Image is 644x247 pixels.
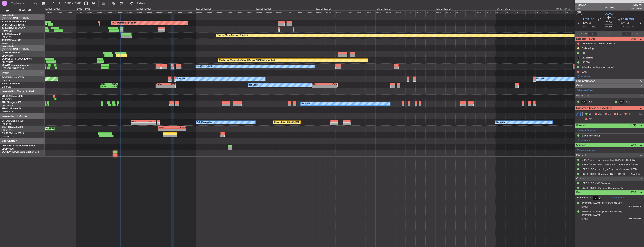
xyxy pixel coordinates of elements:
[603,5,616,9] div: Underway
[577,196,591,200] label: Planned PAX
[312,85,324,88] div: -
[582,65,614,69] div: Refuelling with pax on board
[2,120,11,122] span: CS-DOU
[2,151,18,153] span: OO-ROK (SUB)
[465,10,475,14] div: 12:00
[256,8,271,11] div: [DATE] - [DATE]
[2,30,13,33] a: LFMN/NCE
[576,106,612,110] span: Dispatch Checks and Weather
[628,205,642,208] span: 123716633 (PP)
[618,100,624,104] div: FO
[588,32,597,36] input: --:--
[112,20,137,26] div: AOG Maint Riga (Riga Intl)
[485,10,495,14] div: 20:00
[186,10,196,14] div: 20:00
[582,42,615,45] div: LFPB Hdlg in section 18 RMK/
[582,182,612,185] a: LFPB / LBG - VIP Transport
[2,123,12,126] a: LFPB/LBG
[216,10,226,14] div: 08:00
[156,10,166,14] div: 08:00
[2,33,21,35] a: T7-EAGLFalcon 8X
[166,83,175,85] div: SBBR
[2,148,14,150] a: EDDM/MUC
[172,129,186,131] div: -
[577,148,596,152] a: Manage Services
[583,21,591,25] span: [DATE]
[577,7,586,10] span: 4/5
[576,190,580,195] span: Pax
[324,83,337,85] div: LFMN
[312,83,324,85] div: SBBR
[96,10,106,14] div: 08:00
[2,145,20,147] span: [PERSON_NAME]
[515,10,525,14] div: 08:00
[146,10,156,14] div: 04:00
[525,10,535,14] div: 12:00
[206,10,216,14] div: 04:00
[495,10,505,14] div: 00:00
[2,120,23,122] a: CS-DOUGlobal 6500
[143,123,155,125] div: -
[630,3,642,7] span: LXA59J
[2,27,25,29] a: T7-EMIHawker 900XP
[196,8,211,11] div: [DATE] - [DATE]
[316,8,331,11] div: [DATE] - [DATE]
[306,10,316,14] div: 20:00
[219,58,275,63] div: Unplanned Maint [GEOGRAPHIC_DATA] (Al Maktoum Intl)
[226,10,236,14] div: 12:00
[576,37,595,41] span: Dispatch To-Dos
[136,8,151,11] div: [DATE] - [DATE]
[582,186,623,189] a: EGKB / BQH - Pax Visa Requirements
[582,202,622,205] div: [PERSON_NAME] [PERSON_NAME]
[582,56,593,59] div: UK permit
[581,139,642,142] div: Add new
[66,10,76,14] div: 20:00
[628,25,634,29] span: ELDT
[356,10,366,14] div: 16:00
[159,129,172,131] div: -
[2,21,10,23] span: T7-DYN
[143,120,155,122] div: EGGW
[2,101,9,104] span: 9H-LPZ
[346,10,356,14] div: 12:00
[630,190,636,194] span: (2/2)
[582,61,590,64] div: UK ETA
[608,112,611,116] span: CR
[396,10,406,14] div: 08:00
[86,10,96,14] div: 04:00
[577,129,595,133] a: Manage Permits
[576,79,595,83] span: Leg Information
[2,110,13,113] a: WMSA/SZB
[576,11,582,15] button: UTC
[2,135,14,138] a: DNMM/LOS
[582,210,642,217] div: [PERSON_NAME] [PERSON_NAME] [PERSON_NAME]
[2,145,35,147] a: [PERSON_NAME]Citation Bravo
[582,168,642,171] a: LFPB / LBG - Handling - ExecuJet (Skyvalet) LFPB / LBG
[2,23,25,26] a: EVRA/[PERSON_NAME]
[621,18,634,21] span: EGKB BQH
[625,100,634,103] a: RDZ
[555,10,565,14] div: 00:00
[629,217,642,220] span: 35524086 (PP)
[4,7,41,13] button: All Aircraft
[77,8,91,11] div: [DATE] - [DATE]
[621,21,629,25] span: [DATE]
[2,27,9,29] span: T7-EMI
[545,10,555,14] div: 20:00
[588,118,592,121] span: DP
[156,85,166,88] div: -
[249,82,258,88] div: No Crew
[630,7,642,10] span: Pref Charter
[126,10,136,14] div: 20:00
[336,10,345,14] div: 08:00
[274,120,333,125] div: Planned Maint [GEOGRAPHIC_DATA] ([GEOGRAPHIC_DATA])
[505,10,515,14] div: 04:00
[177,76,185,82] div: No Crew
[2,64,29,66] a: LX-AOACitation Mustang
[605,12,614,16] span: LX-AOA
[2,104,13,107] a: LFMD/CEQ
[64,2,81,5] span: [DATE] - [DATE]
[582,205,588,208] span: [DATE]
[246,10,256,14] div: 20:00
[131,123,143,125] div: -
